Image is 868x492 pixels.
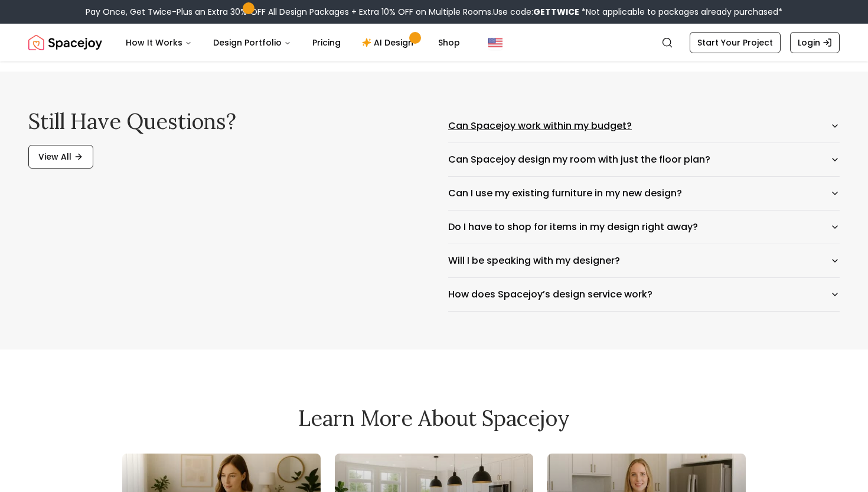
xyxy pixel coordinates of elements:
[448,244,840,277] button: Will I be speaking with my designer?
[448,211,840,244] button: Do I have to shop for items in my design right away?
[493,6,579,18] span: Use code:
[86,6,782,18] div: Pay Once, Get Twice-Plus an Extra 30% OFF All Design Packages + Extra 10% OFF on Multiple Rooms.
[28,24,840,61] nav: Global
[116,31,201,54] button: How It Works
[690,32,781,53] a: Start Your Project
[448,278,840,311] button: How does Spacejoy’s design service work?
[204,31,301,54] button: Design Portfolio
[579,6,782,18] span: *Not applicable to packages already purchased*
[28,31,102,54] a: Spacejoy
[533,6,579,18] b: GETTWICE
[303,31,350,54] a: Pricing
[790,32,840,53] a: Login
[429,31,469,54] a: Shop
[448,177,840,210] button: Can I use my existing furniture in my new design?
[28,31,102,54] img: Spacejoy Logo
[28,145,93,169] a: View All
[353,31,426,54] a: AI Design
[448,143,840,176] button: Can Spacejoy design my room with just the floor plan?
[122,406,746,430] h2: Learn More About Spacejoy
[28,109,420,133] h2: Still have questions?
[448,109,840,143] button: Can Spacejoy work within my budget?
[488,35,502,50] img: United States
[116,31,469,54] nav: Main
